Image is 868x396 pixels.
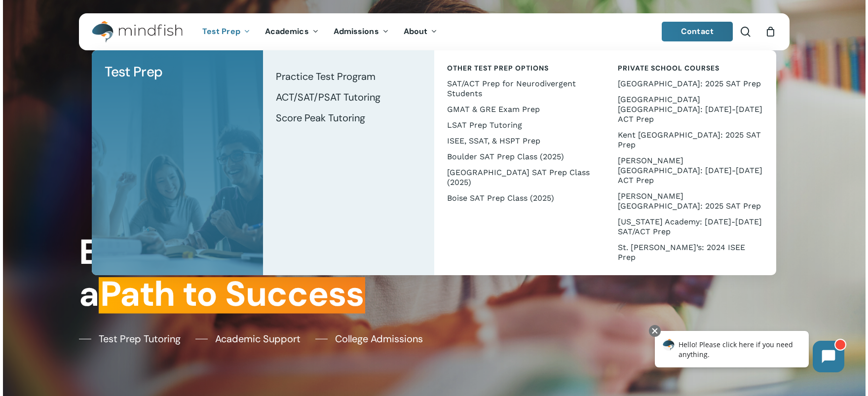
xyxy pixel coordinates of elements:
span: Test Prep [105,63,163,81]
a: College Admissions [315,331,423,346]
nav: Main Menu [195,13,445,50]
span: Academics [265,26,309,36]
span: Test Prep [202,26,240,36]
span: About [404,26,428,36]
a: Test Prep [102,60,253,84]
a: Test Prep [195,28,258,36]
a: Academics [258,28,326,36]
a: About [396,28,445,36]
span: Academic Support [215,331,301,346]
span: Test Prep Tutoring [99,331,181,346]
a: Private School Courses [615,60,766,76]
span: Private School Courses [618,64,719,72]
a: Admissions [326,28,396,36]
span: Admissions [334,26,379,36]
span: College Admissions [335,331,423,346]
h1: Every Student Has a [79,231,427,315]
a: Cart [765,26,776,37]
span: Contact [681,26,714,36]
iframe: Chatbot [644,323,854,382]
header: Main Menu [79,13,790,50]
span: Other Test Prep Options [447,64,549,72]
a: Contact [662,22,733,41]
a: Other Test Prep Options [444,60,596,76]
em: Path to Success [99,271,365,317]
a: Test Prep Tutoring [79,331,181,346]
a: Academic Support [195,331,301,346]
